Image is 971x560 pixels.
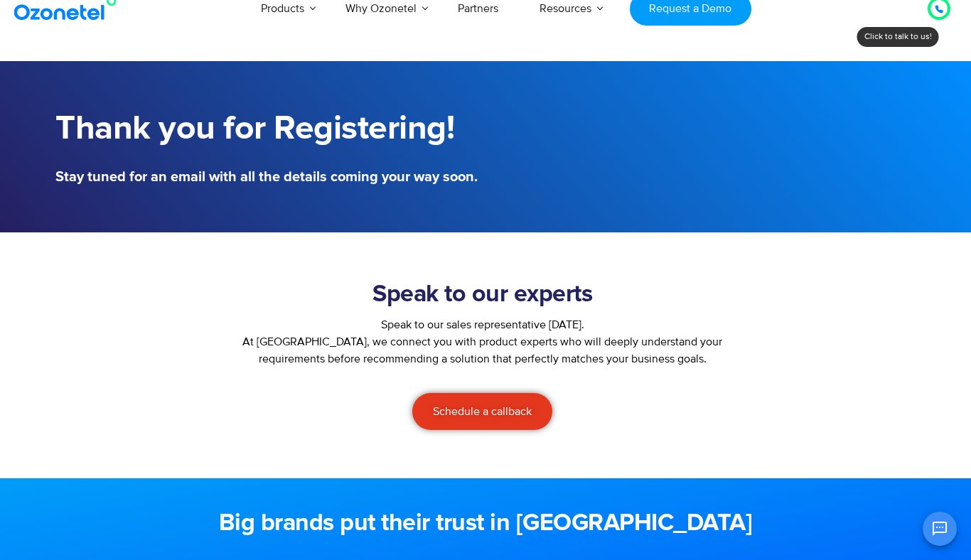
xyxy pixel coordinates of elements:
[230,281,735,309] h2: Speak to our experts
[230,316,735,333] div: Speak to our sales representative [DATE].
[55,510,916,538] h2: Big brands put their trust in [GEOGRAPHIC_DATA]
[433,406,532,417] span: Schedule a callback
[55,109,478,149] h1: Thank you for Registering!
[55,170,478,184] h5: Stay tuned for an email with all the details coming your way soon.
[230,333,735,367] p: At [GEOGRAPHIC_DATA], we connect you with product experts who will deeply understand your require...
[923,512,957,546] button: Open chat
[412,393,552,430] a: Schedule a callback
